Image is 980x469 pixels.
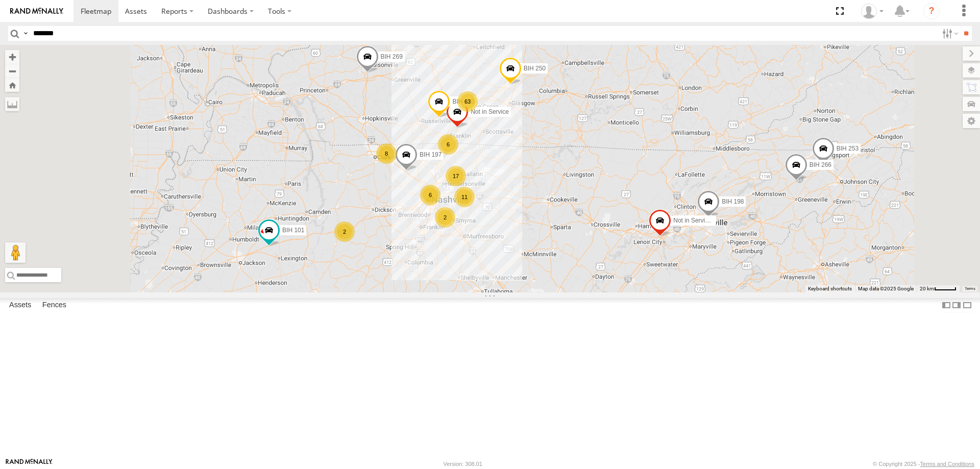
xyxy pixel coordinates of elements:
[5,64,19,78] button: Zoom out
[873,461,974,467] div: © Copyright 2025 -
[722,198,744,205] span: BIH 198
[444,461,482,467] div: Version: 308.01
[923,3,940,19] i: ?
[452,97,474,105] span: BIH 220
[435,207,455,228] div: 2
[37,298,71,312] label: Fences
[837,145,859,152] span: BIH 253
[420,151,442,158] span: BIH 197
[858,286,914,291] span: Map data ©2025 Google
[810,161,831,168] span: BIH 266
[920,286,934,291] span: 20 km
[5,78,19,92] button: Zoom Home
[5,50,19,64] button: Zoom in
[962,298,972,313] label: Hide Summary Table
[673,217,777,224] span: Not in Service [GEOGRAPHIC_DATA]
[965,287,975,291] a: Terms (opens in new tab)
[10,8,63,15] img: rand-logo.svg
[282,227,304,234] span: BIH 101
[471,108,509,115] span: Not in Service
[376,143,397,164] div: 8
[917,285,960,292] button: Map Scale: 20 km per 40 pixels
[941,298,951,313] label: Dock Summary Table to the Left
[381,53,403,60] span: BIH 269
[438,134,458,155] div: 6
[446,166,466,186] div: 17
[951,298,962,313] label: Dock Summary Table to the Right
[857,4,887,19] div: Nele .
[334,221,355,242] div: 2
[21,26,30,41] label: Search Query
[524,65,546,72] span: BIH 250
[454,187,475,207] div: 11
[4,298,36,312] label: Assets
[938,26,960,41] label: Search Filter Options
[920,461,974,467] a: Terms and Conditions
[5,242,26,263] button: Drag Pegman onto the map to open Street View
[6,459,53,469] a: Visit our Website
[420,185,440,205] div: 6
[963,114,980,128] label: Map Settings
[457,91,478,112] div: 63
[5,97,19,111] label: Measure
[808,285,852,292] button: Keyboard shortcuts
